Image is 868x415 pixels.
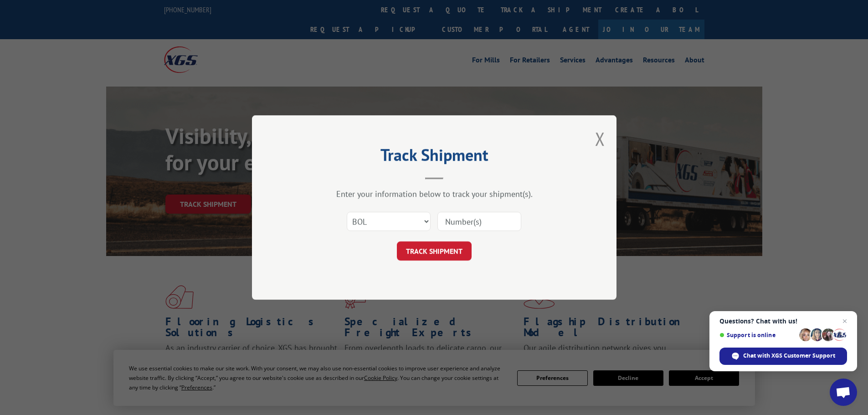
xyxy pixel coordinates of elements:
[839,316,850,327] span: Close chat
[595,127,605,151] button: Close modal
[298,149,571,166] h2: Track Shipment
[830,379,857,406] div: Open chat
[437,212,521,231] input: Number(s)
[719,332,796,338] span: Support is online
[298,189,571,199] div: Enter your information below to track your shipment(s).
[719,318,847,325] span: Questions? Chat with us!
[743,352,835,360] span: Chat with XGS Customer Support
[719,348,847,365] div: Chat with XGS Customer Support
[397,241,472,261] button: TRACK SHIPMENT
